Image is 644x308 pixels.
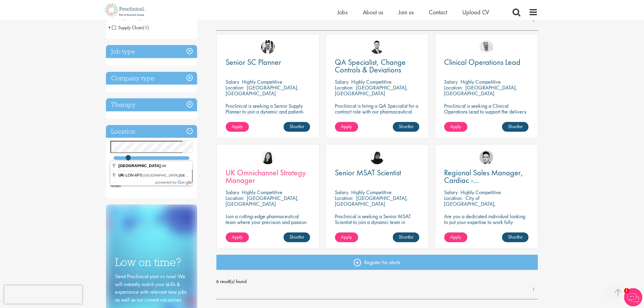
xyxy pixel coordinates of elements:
a: About us [363,8,383,16]
p: [GEOGRAPHIC_DATA], [GEOGRAPHIC_DATA] [226,84,299,97]
a: Shortlist [393,233,419,242]
span: [GEOGRAPHIC_DATA] [118,163,161,168]
span: (1) [143,24,149,31]
p: Highly Competitive [461,78,501,85]
a: Regional Sales Manager, Cardiac - [GEOGRAPHIC_DATA] [444,169,529,184]
img: Chatbot [624,288,642,306]
img: Joshua Godden [370,40,384,54]
a: Apply [444,122,467,132]
a: Shortlist [393,122,419,132]
a: Upload CV [462,8,489,16]
a: Shortlist [284,233,310,242]
span: Regional Sales Manager, Cardiac - [GEOGRAPHIC_DATA] [444,167,523,193]
p: [GEOGRAPHIC_DATA], [GEOGRAPHIC_DATA] [226,194,299,207]
p: [GEOGRAPHIC_DATA], [GEOGRAPHIC_DATA] [335,194,408,207]
p: Proclinical is hiring a QA Specialist for a contract role with our pharmaceutical client based in... [335,103,419,120]
span: Clinical Operations Lead [444,57,521,67]
span: Salary [226,78,240,85]
span: Salary [444,78,458,85]
h3: Company type [106,72,197,85]
a: UK Omnichannel Strategy Manager [226,169,310,184]
span: UK [162,164,166,168]
a: Jobs [337,8,348,16]
span: Apply [232,234,243,240]
img: Joshua Bye [480,40,493,54]
img: Edward Little [261,40,275,54]
p: [GEOGRAPHIC_DATA], [GEOGRAPHIC_DATA] [335,84,408,97]
a: Shortlist [284,122,310,132]
a: Apply [226,122,249,132]
span: Location: [444,194,463,201]
span: [GEOGRAPHIC_DATA], , [GEOGRAPHIC_DATA] [143,173,252,177]
span: Supply Chain [112,24,143,31]
span: Location: [444,84,463,91]
h3: Job type [106,45,197,58]
a: Apply [335,122,358,132]
span: Senior SC Planner [226,57,282,67]
span: Location: [226,84,244,91]
a: Contact [429,8,447,16]
p: Proclinical is seeking a Senior MSAT Scientist to join a dynamic team in [GEOGRAPHIC_DATA], [GEOG... [335,213,419,236]
span: Salary [226,189,240,196]
span: Apply [450,234,461,240]
p: Proclinical is seeking a Clinical Operations Lead to support the delivery of clinical trials in o... [444,103,529,120]
span: Location: [335,84,354,91]
span: Salary [444,189,458,196]
a: Senior SC Planner [226,58,310,66]
p: [GEOGRAPHIC_DATA], [GEOGRAPHIC_DATA] [444,84,517,97]
a: Register for alerts [216,255,538,270]
span: [GEOGRAPHIC_DATA] [179,173,215,177]
h3: Therapy [106,98,197,111]
span: QA Specialist, Change Controls & Deviations [335,57,406,75]
img: Numhom Sudsok [261,151,275,164]
span: Location: [335,194,354,201]
span: + [108,23,111,32]
span: Location: [226,194,244,201]
img: Ruhee Saleh [370,151,384,164]
p: Highly Competitive [242,78,283,85]
span: Senior MSAT Scientist [335,167,401,178]
a: Apply [226,233,249,242]
a: Join us [398,8,414,16]
h3: Low on time? [115,256,188,268]
span: Salary [335,78,349,85]
a: 1 [529,286,538,293]
a: QA Specialist, Change Controls & Deviations [335,58,419,74]
a: Apply [335,233,358,242]
a: Senior MSAT Scientist [335,169,419,177]
a: Clinical Operations Lead [444,58,529,66]
p: Join a cutting-edge pharmaceutical team where your precision and passion for strategy will help s... [226,213,310,236]
p: Highly Competitive [461,189,501,196]
p: Highly Competitive [352,189,392,196]
span: Apply [232,123,243,130]
p: Highly Competitive [242,189,283,196]
p: Proclinical is seeking a Senior Supply Planner to join a dynamic and patient-focused team within ... [226,103,310,126]
iframe: reCAPTCHA [4,285,82,304]
span: -LON-6PS [118,173,143,177]
p: Highly Competitive [352,78,392,85]
p: City of [GEOGRAPHIC_DATA], [GEOGRAPHIC_DATA] [444,194,496,213]
span: 6 result(s) found [216,277,538,286]
span: UK Omnichannel Strategy Manager [226,167,306,185]
span: Salary [335,189,349,196]
p: Are you a dedicated individual looking to put your expertise to work fully flexibly in a remote p... [444,213,529,231]
a: Shortlist [502,122,529,132]
span: UK [118,173,124,177]
span: Apply [341,234,352,240]
a: 1 [529,17,538,24]
span: Apply [450,123,461,130]
span: 1 [624,288,629,293]
a: Shortlist [502,233,529,242]
span: Apply [341,123,352,130]
a: Apply [444,233,467,242]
